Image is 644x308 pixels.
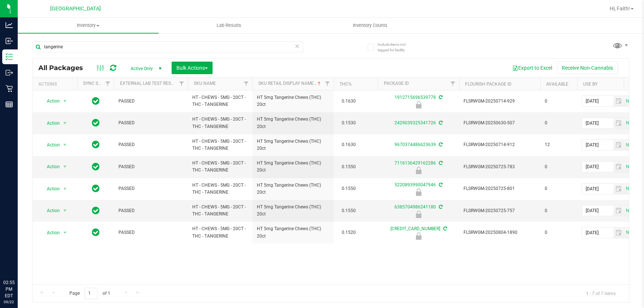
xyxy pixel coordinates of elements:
span: HT - CHEWS - 5MG - 20CT - THC - TANGERINE [192,138,248,152]
span: Action [40,96,60,106]
a: Inventory Counts [300,18,441,33]
span: select [624,184,636,194]
span: select [61,118,70,128]
span: Page of 1 [63,288,116,299]
a: Filter [176,77,188,90]
a: 2429039325341726 [395,120,436,125]
span: select [624,96,636,106]
span: HT - CHEWS - 5MG - 20CT - THC - TANGERINE [192,116,248,130]
a: Filter [102,77,114,90]
span: select [613,96,624,106]
span: select [613,228,624,238]
span: Sync from Compliance System [438,182,442,187]
span: In Sync [92,227,100,238]
span: In Sync [92,205,100,216]
span: select [624,140,636,150]
span: Inventory [18,22,159,29]
span: FLSRWGM-20250725-757 [464,207,536,214]
span: FLSRWGM-20250725-783 [464,163,536,170]
span: Set Current date [624,227,637,238]
span: Sync from Compliance System [442,226,447,231]
span: select [613,140,624,150]
span: PASSED [118,98,183,105]
a: Sync Status [83,81,111,86]
span: In Sync [92,162,100,172]
div: Newly Received [377,232,460,240]
p: 02:55 PM EDT [3,279,14,299]
inline-svg: Outbound [6,69,13,76]
span: HT 5mg Tangerine Chews (THC) 20ct [257,116,329,130]
span: Clear [295,41,300,51]
span: 1 - 7 of 7 items [580,288,621,299]
span: HT 5mg Tangerine Chews (THC) 20ct [257,204,329,218]
span: HT 5mg Tangerine Chews (THC) 20ct [257,138,329,152]
inline-svg: Analytics [6,21,13,29]
a: 5220893990047946 [395,182,436,187]
span: 0 [545,120,573,127]
span: select [613,205,624,216]
span: All Packages [38,64,90,72]
span: FLSRWGM-20250714-912 [464,141,536,148]
span: 0.1550 [338,162,359,172]
span: Action [40,140,60,150]
a: 9670374486623639 [395,142,436,147]
input: Search Package ID, Item Name, SKU, Lot or Part Number... [32,41,303,52]
span: 0 [545,207,573,214]
span: In Sync [92,139,100,150]
button: Export to Excel [507,62,557,74]
a: Available [546,82,568,87]
span: 0.1520 [338,227,359,238]
span: Action [40,228,60,238]
span: select [613,184,624,194]
span: [GEOGRAPHIC_DATA] [50,6,101,12]
span: HT 5mg Tangerine Chews (THC) 20ct [257,160,329,174]
a: 7116136429162286 [395,160,436,166]
span: 0 [545,185,573,192]
span: select [61,205,70,216]
span: HT - CHEWS - 5MG - 20CT - THC - TANGERINE [192,182,248,196]
a: Inventory [18,18,159,33]
input: 1 [85,288,98,299]
span: HT - CHEWS - 5MG - 20CT - THC - TANGERINE [192,94,248,108]
button: Bulk Actions [172,62,213,74]
span: HT - CHEWS - 5MG - 20CT - THC - TANGERINE [192,225,248,239]
span: HT 5mg Tangerine Chews (THC) 20ct [257,94,329,108]
a: External Lab Test Result [120,81,178,86]
span: 0 [545,229,573,236]
span: PASSED [118,163,183,170]
span: In Sync [92,96,100,106]
div: Newly Received [377,101,460,108]
span: HT 5mg Tangerine Chews (THC) 20ct [257,225,329,239]
span: select [613,162,624,172]
span: Sync from Compliance System [438,95,442,100]
div: Newly Received [377,211,460,218]
a: THC% [340,82,352,87]
inline-svg: Inbound [6,37,13,45]
span: Action [40,118,60,128]
span: select [61,228,70,238]
a: Sku Retail Display Name [258,81,322,86]
a: 6385704986241180 [395,204,436,210]
span: Include items not tagged for facility [378,42,414,53]
span: PASSED [118,120,183,127]
span: 0.1550 [338,183,359,194]
span: 0.1550 [338,205,359,216]
span: 0.1630 [338,96,359,107]
span: HT - CHEWS - 5MG - 20CT - THC - TANGERINE [192,160,248,174]
iframe: Resource center [7,249,30,271]
span: Set Current date [624,118,637,128]
div: Newly Received [377,167,460,174]
span: select [61,140,70,150]
a: Filter [240,77,252,90]
span: 0.1630 [338,139,359,150]
div: Newly Received [377,188,460,196]
span: select [624,205,636,216]
span: 0 [545,163,573,170]
span: HT - CHEWS - 5MG - 20CT - THC - TANGERINE [192,204,248,218]
span: 12 [545,141,573,148]
span: Action [40,162,60,172]
span: PASSED [118,207,183,214]
span: PASSED [118,229,183,236]
span: Set Current date [624,162,637,172]
span: Action [40,205,60,216]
